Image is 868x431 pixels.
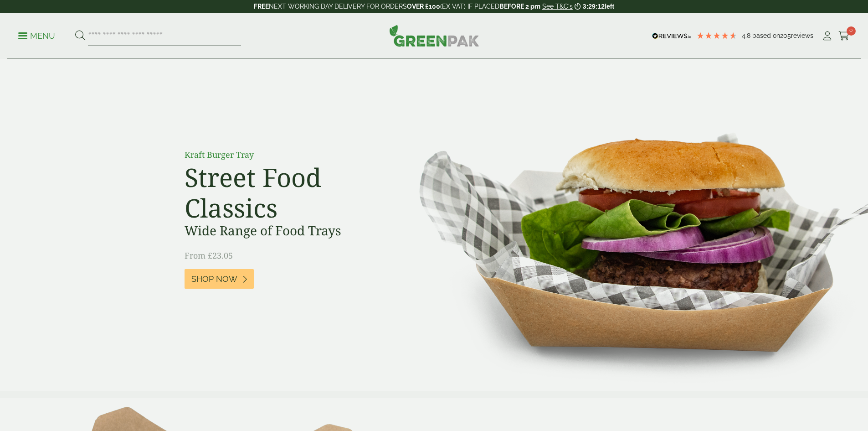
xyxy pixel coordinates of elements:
span: Based on [752,32,780,39]
span: 4.8 [742,32,752,39]
h3: Wide Range of Food Trays [185,223,390,239]
strong: FREE [254,3,269,10]
p: Kraft Burger Tray [185,149,390,161]
span: 3:29:12 [583,3,605,10]
strong: OVER £100 [407,3,440,10]
img: GreenPak Supplies [389,25,479,47]
strong: BEFORE 2 pm [499,3,540,10]
i: Cart [838,31,850,41]
span: 205 [780,32,791,39]
img: Street Food Classics [390,59,868,391]
a: Shop Now [185,269,254,289]
div: 4.79 Stars [696,31,737,40]
p: Menu [18,31,55,42]
span: left [605,3,614,10]
a: See T&C's [542,3,573,10]
span: 0 [847,26,856,36]
span: From £23.05 [185,250,233,261]
a: Menu [18,31,55,40]
h2: Street Food Classics [185,162,390,223]
img: REVIEWS.io [652,33,692,39]
span: Shop Now [191,274,237,284]
a: 0 [838,29,850,43]
i: My Account [822,31,833,41]
span: reviews [791,32,813,39]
